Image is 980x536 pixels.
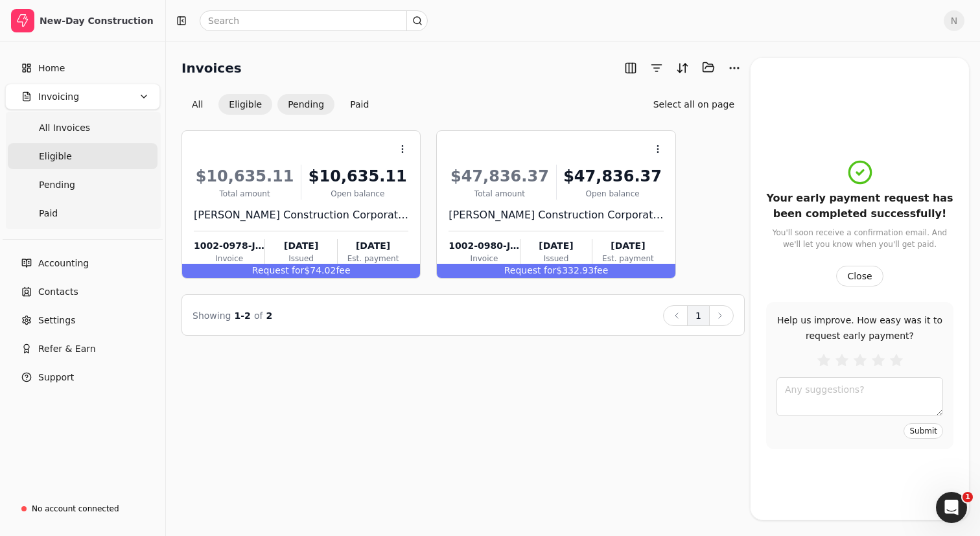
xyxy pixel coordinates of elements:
[504,265,557,275] span: Request for
[5,307,160,333] a: Settings
[8,172,157,198] a: Pending
[307,165,408,188] div: $10,635.11
[562,188,664,200] div: Open balance
[592,239,663,253] div: [DATE]
[32,503,119,515] div: No account connected
[252,265,305,275] span: Request for
[5,497,160,520] a: No account connected
[520,253,592,264] div: Issued
[449,188,550,200] div: Total amount
[5,84,160,110] button: Invoicing
[277,94,334,115] button: Pending
[643,94,745,115] button: Select all on page
[562,165,664,188] div: $47,836.37
[904,423,943,439] button: Submit
[307,188,408,200] div: Open balance
[520,239,592,253] div: [DATE]
[218,94,272,115] button: Eligible
[181,58,242,78] h2: Invoices
[265,253,336,264] div: Issued
[449,253,519,264] div: Invoice
[38,285,78,299] span: Contacts
[194,188,296,200] div: Total amount
[340,94,379,115] button: Paid
[338,253,408,264] div: Est. payment
[40,14,154,27] div: New-Day Construction
[594,265,608,275] span: fee
[266,310,273,321] span: 2
[38,342,96,356] span: Refer & Earn
[192,310,231,321] span: Showing
[687,305,710,326] button: 1
[200,10,428,31] input: Search
[836,266,883,286] button: Close
[449,165,550,188] div: $47,836.37
[38,90,79,104] span: Invoicing
[5,336,160,362] button: Refer & Earn
[5,364,160,390] button: Support
[181,94,379,115] div: Invoice filter options
[936,492,967,523] iframe: Intercom live chat
[182,264,420,278] div: $74.02
[38,314,75,327] span: Settings
[38,257,89,270] span: Accounting
[38,62,65,75] span: Home
[672,58,693,78] button: Sort
[766,227,953,250] div: You'll soon receive a confirmation email. And we'll let you know when you'll get paid.
[38,371,74,384] span: Support
[8,143,157,169] a: Eligible
[437,264,675,278] div: $332.93
[194,253,264,264] div: Invoice
[336,265,350,275] span: fee
[5,250,160,276] a: Accounting
[194,207,408,223] div: [PERSON_NAME] Construction Corporation
[5,279,160,305] a: Contacts
[5,55,160,81] a: Home
[8,200,157,226] a: Paid
[766,191,953,222] div: Your early payment request has been completed successfully!
[194,239,264,253] div: 1002-0978-JAB
[776,312,943,344] div: Help us improve. How easy was it to request early payment?
[944,10,964,31] button: N
[449,239,519,253] div: 1002-0980-JAB
[338,239,408,253] div: [DATE]
[39,178,75,192] span: Pending
[449,207,663,223] div: [PERSON_NAME] Construction Corporation
[592,253,663,264] div: Est. payment
[194,165,296,188] div: $10,635.11
[39,207,58,220] span: Paid
[39,121,90,135] span: All Invoices
[8,115,157,141] a: All Invoices
[254,310,263,321] span: of
[962,492,973,502] span: 1
[235,310,251,321] span: 1 - 2
[181,94,213,115] button: All
[724,58,745,78] button: More
[265,239,336,253] div: [DATE]
[39,150,72,163] span: Eligible
[698,57,719,78] button: Batch (0)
